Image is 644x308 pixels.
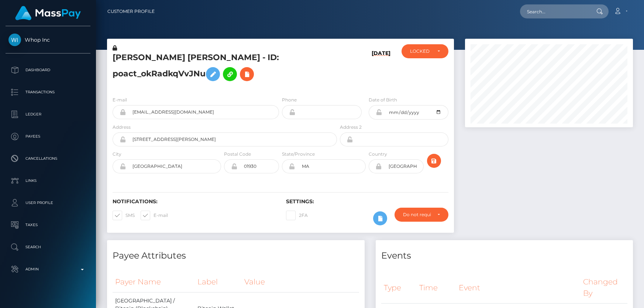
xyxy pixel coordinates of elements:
p: Ledger [8,109,87,120]
p: Admin [8,264,87,275]
a: Dashboard [6,61,90,79]
label: Postal Code [224,151,251,158]
p: Links [8,175,87,186]
h4: Events [381,249,628,262]
a: Payees [6,127,90,146]
a: Transactions [6,83,90,101]
p: Cancellations [8,153,87,164]
p: Dashboard [8,65,87,76]
p: Taxes [8,219,87,231]
h6: Notifications: [113,198,275,205]
a: Customer Profile [107,4,155,19]
a: Links [6,172,90,190]
a: Search [6,238,90,256]
a: Taxes [6,216,90,234]
label: Phone [282,97,297,103]
th: Event [456,272,581,303]
th: Time [417,272,456,303]
label: E-mail [113,97,127,103]
div: LOCKED [410,48,431,54]
a: User Profile [6,194,90,212]
p: Transactions [8,87,87,98]
div: Do not require [403,212,431,218]
img: MassPay Logo [15,6,81,20]
th: Changed By [581,272,627,303]
span: Whop Inc [6,37,90,43]
label: SMS [113,211,135,220]
label: Address 2 [340,124,362,131]
a: Ledger [6,105,90,124]
h6: Settings: [286,198,448,205]
button: Do not require [395,208,448,222]
label: Address [113,124,131,131]
img: Whop Inc [8,34,21,46]
input: Search... [520,4,589,18]
label: 2FA [286,211,308,220]
p: Payees [8,131,87,142]
a: Cancellations [6,149,90,168]
th: Payer Name [113,272,195,292]
label: City [113,151,121,158]
label: E-mail [141,211,168,220]
label: State/Province [282,151,315,158]
h5: [PERSON_NAME] [PERSON_NAME] - ID: poact_okRadkqVvJNu [113,52,333,85]
th: Value [242,272,359,292]
a: Admin [6,260,90,278]
button: LOCKED [402,44,448,58]
th: Label [195,272,242,292]
label: Date of Birth [369,97,397,103]
p: Search [8,242,87,253]
label: Country [369,151,387,158]
h4: Payee Attributes [113,249,359,262]
p: User Profile [8,197,87,208]
th: Type [381,272,417,303]
h6: [DATE] [372,50,390,87]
